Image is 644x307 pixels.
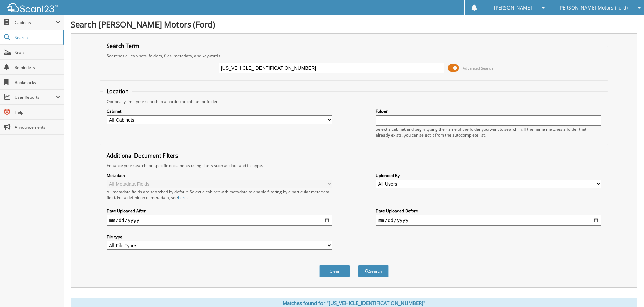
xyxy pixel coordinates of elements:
span: Bookmarks [15,79,60,85]
span: [PERSON_NAME] Motors (Ford) [558,6,628,10]
legend: Location [103,88,132,95]
div: Select a cabinet and begin typing the name of the folder you want to search in. If the name match... [376,126,601,138]
input: start [107,215,332,226]
button: Search [358,265,389,277]
legend: Additional Document Filters [103,152,182,159]
label: Uploaded By [376,173,601,178]
label: Date Uploaded Before [376,208,601,214]
label: Metadata [107,173,332,178]
span: Help [15,109,60,115]
span: User Reports [15,94,56,100]
span: Scan [15,50,60,55]
img: scan123-logo-white.svg [7,3,58,12]
span: Reminders [15,65,60,70]
span: Advanced Search [463,66,493,71]
div: All metadata fields are searched by default. Select a cabinet with metadata to enable filtering b... [107,189,332,200]
div: Optionally limit your search to a particular cabinet or folder [103,98,605,104]
label: File type [107,234,332,240]
div: Enhance your search for specific documents using filters such as date and file type. [103,163,605,168]
label: Folder [376,108,601,114]
label: Date Uploaded After [107,208,332,214]
button: Clear [319,265,350,277]
a: here [178,195,187,200]
legend: Search Term [103,42,143,50]
span: Cabinets [15,20,56,25]
span: Announcements [15,124,60,130]
div: Searches all cabinets, folders, files, metadata, and keywords [103,53,605,59]
span: [PERSON_NAME] [494,6,532,10]
span: Search [15,35,59,40]
label: Cabinet [107,108,332,114]
input: end [376,215,601,226]
h1: Search [PERSON_NAME] Motors (Ford) [71,19,637,30]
